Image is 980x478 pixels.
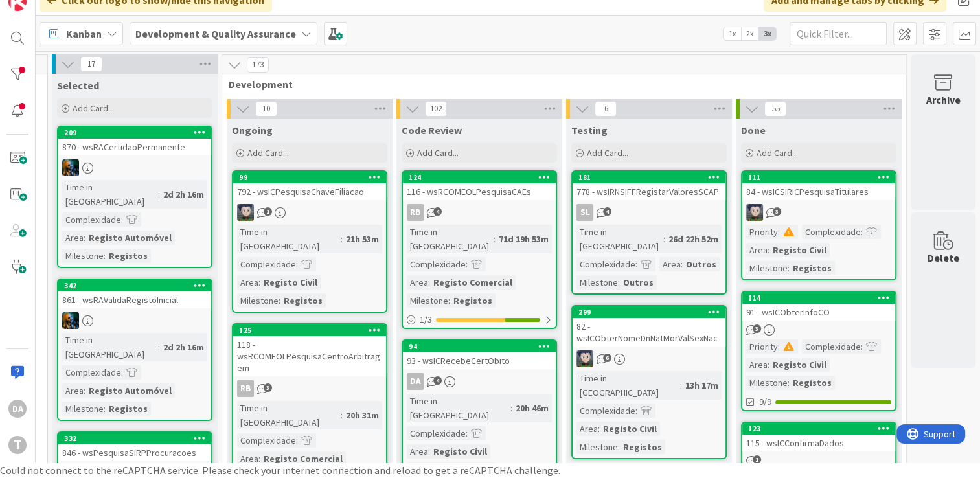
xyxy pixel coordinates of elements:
div: 13h 17m [682,378,722,393]
span: : [681,257,683,271]
div: 114 [748,293,895,302]
div: Registos [450,293,496,308]
img: LS [237,204,254,221]
div: T [8,436,27,454]
a: 342861 - wsRAValidaRegistoInicialJCTime in [GEOGRAPHIC_DATA]:2d 2h 16mComplexidade:Area:Registo A... [57,279,212,421]
span: : [466,426,468,440]
div: RB [403,204,556,221]
span: 6 [603,354,611,362]
span: : [778,339,780,354]
a: 181778 - wsIRNSIFFRegistarValoresSCAPSLTime in [GEOGRAPHIC_DATA]:26d 22h 52mComplexidade:Area:Out... [571,170,727,295]
div: Time in [GEOGRAPHIC_DATA] [407,225,494,253]
div: Registos [620,440,665,454]
span: : [84,231,85,245]
div: 125118 - wsRCOMEOLPesquisaCentroArbitragem [233,324,386,376]
div: SL [576,204,593,221]
div: Milestone [746,261,788,275]
div: 125 [233,324,386,336]
a: 11491 - wsICObterInfoCOPriority:Complexidade:Area:Registo CivilMilestone:Registos9/9 [741,291,896,411]
div: Area [576,422,598,436]
span: 1 [264,207,272,216]
div: Milestone [576,440,618,454]
span: : [768,358,769,372]
div: 115 - wsICConfirmaDados [742,435,895,451]
span: 3 [264,383,272,392]
div: LS [742,204,895,221]
span: Add Card... [757,147,798,159]
span: : [258,275,260,290]
span: Ongoing [232,124,273,137]
div: 9493 - wsICRecebeCertObito [403,341,556,369]
span: : [448,293,450,308]
span: : [158,340,160,354]
span: 4 [433,376,442,385]
div: 91 - wsICObterInfoCO [742,304,895,321]
div: Area [237,451,258,466]
div: Complexidade [237,257,296,271]
span: : [258,451,260,466]
div: Complexidade [802,225,861,239]
span: : [158,187,160,201]
div: Time in [GEOGRAPHIC_DATA] [62,333,158,361]
div: Time in [GEOGRAPHIC_DATA] [62,180,158,209]
span: : [428,444,430,459]
span: : [618,440,620,454]
div: Milestone [62,249,104,263]
div: 11184 - wsICSIRICPesquisaTitulares [742,172,895,200]
div: Registo Civil [600,422,660,436]
div: Registo Civil [769,243,830,257]
div: 209 [64,128,211,137]
span: : [341,408,343,422]
span: 17 [80,56,102,72]
div: 792 - wsICPesquisaChaveFiliacao [233,183,386,200]
b: Development & Quality Assurance [135,27,296,40]
div: Archive [926,92,961,108]
span: Add Card... [417,147,459,159]
div: 93 - wsICRecebeCertObito [403,352,556,369]
div: Registo Civil [260,275,321,290]
span: 6 [595,101,617,117]
div: 124116 - wsRCOMEOLPesquisaCAEs [403,172,556,200]
a: 209870 - wsRACertidaoPermanenteJCTime in [GEOGRAPHIC_DATA]:2d 2h 16mComplexidade:Area:Registo Aut... [57,126,212,268]
div: DA [8,400,27,418]
span: : [428,275,430,290]
span: 55 [764,101,786,117]
div: Registo Comercial [430,275,516,290]
div: 21h 53m [343,232,382,246]
div: Area [659,257,681,271]
div: 11491 - wsICObterInfoCO [742,292,895,321]
div: Complexidade [62,365,121,380]
span: Code Review [402,124,462,137]
div: Outros [683,257,720,271]
div: Area [746,358,768,372]
div: Priority [746,339,778,354]
div: Registo Civil [430,444,490,459]
div: 209870 - wsRACertidaoPermanente [58,127,211,155]
div: 116 - wsRCOMEOLPesquisaCAEs [403,183,556,200]
span: : [104,402,106,416]
div: Area [407,275,428,290]
div: Registos [106,249,151,263]
div: Registos [790,376,835,390]
div: Complexidade [802,339,861,354]
span: Development [229,78,890,91]
span: : [279,293,280,308]
div: 299 [578,308,725,317]
span: 2x [741,27,758,40]
div: Complexidade [576,257,635,271]
div: Area [237,275,258,290]
div: 99792 - wsICPesquisaChaveFiliacao [233,172,386,200]
a: 124116 - wsRCOMEOLPesquisaCAEsRBTime in [GEOGRAPHIC_DATA]:71d 19h 53mComplexidade:Area:Registo Co... [402,170,557,329]
div: Delete [928,250,959,266]
div: 99 [233,172,386,183]
div: 123 [742,423,895,435]
span: Add Card... [73,102,114,114]
div: 181 [573,172,725,183]
div: DA [407,373,424,390]
div: SL [573,204,725,221]
div: 846 - wsPesquisaSIRPProcuracoes [58,444,211,461]
span: : [635,257,637,271]
span: : [618,275,620,290]
div: Milestone [237,293,279,308]
div: RB [233,380,386,397]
